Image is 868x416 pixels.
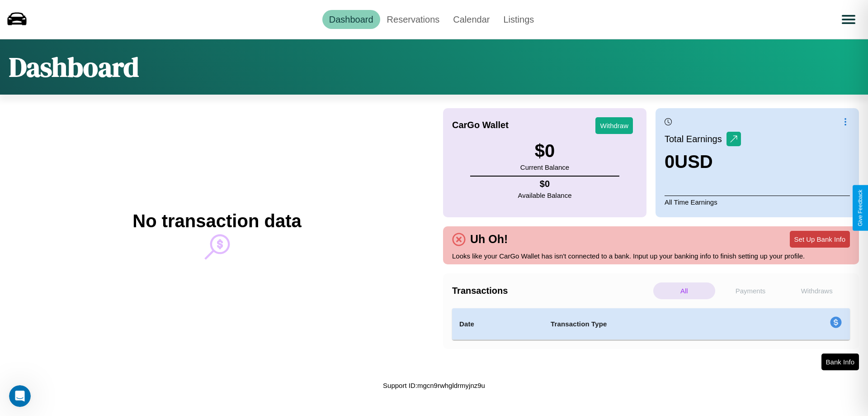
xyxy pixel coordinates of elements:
[520,161,569,173] p: Current Balance
[665,196,850,208] p: All Time Earnings
[452,308,850,340] table: simple table
[790,231,850,248] button: Set Up Bank Info
[786,282,848,299] p: Withdraws
[518,179,572,189] h4: $ 0
[518,189,572,201] p: Available Balance
[132,211,301,231] h2: No transaction data
[466,233,512,246] h4: Uh Oh!
[665,152,741,172] h3: 0 USD
[383,379,485,392] p: Support ID: mgcn9rwhgldrmyjnz9u
[520,141,569,161] h3: $ 0
[857,190,863,226] div: Give Feedback
[459,319,536,330] h4: Date
[821,354,859,370] button: Bank Info
[496,10,541,29] a: Listings
[653,282,715,299] p: All
[551,319,756,330] h4: Transaction Type
[452,120,509,130] h4: CarGo Wallet
[446,10,496,29] a: Calendar
[9,385,31,407] iframe: Intercom live chat
[322,10,380,29] a: Dashboard
[665,131,726,147] p: Total Earnings
[836,7,861,32] button: Open menu
[720,282,782,299] p: Payments
[452,286,651,296] h4: Transactions
[9,48,139,86] h1: Dashboard
[380,10,447,29] a: Reservations
[452,250,850,262] p: Looks like your CarGo Wallet has isn't connected to a bank. Input up your banking info to finish ...
[595,117,633,134] button: Withdraw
